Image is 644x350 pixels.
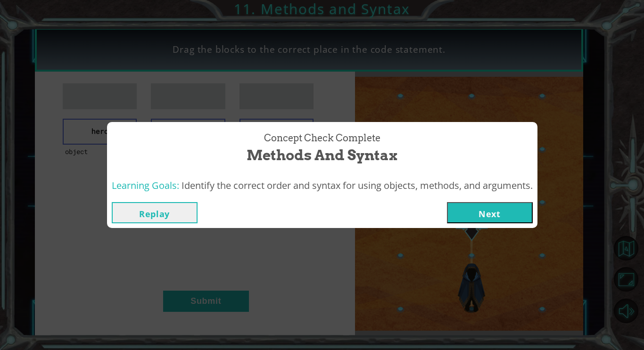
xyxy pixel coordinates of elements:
[247,145,397,165] span: Methods and Syntax
[112,202,198,223] button: Replay
[112,179,179,192] span: Learning Goals:
[447,202,533,223] button: Next
[182,179,533,192] span: Identify the correct order and syntax for using objects, methods, and arguments.
[264,131,380,145] span: Concept Check Complete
